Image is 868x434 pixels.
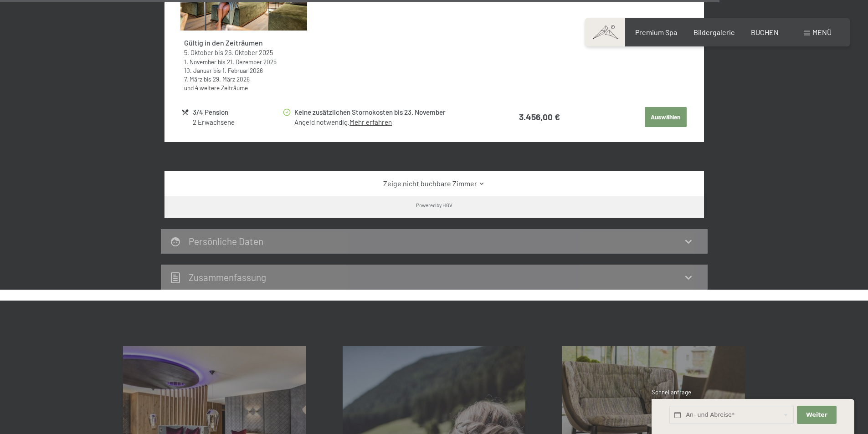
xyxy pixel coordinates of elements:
div: bis [184,75,303,83]
strong: Gültig in den Zeiträumen [184,38,263,47]
span: Schnellanfrage [652,388,691,396]
button: Auswählen [645,107,687,127]
time: 01.11.2025 [184,58,216,66]
h2: Zusammen­fassung [189,271,266,283]
div: 2 Erwachsene [193,117,282,127]
div: 3/4 Pension [193,107,282,117]
a: Zeige nicht buchbare Zimmer [180,179,688,189]
strong: 3.456,00 € [519,112,560,122]
div: bis [184,57,303,66]
div: Angeld notwendig. [294,117,484,127]
time: 29.03.2026 [213,75,250,83]
time: 07.03.2026 [184,75,202,83]
div: bis [184,48,303,57]
div: Powered by HGV [416,201,452,209]
button: Weiter [797,406,836,424]
a: Mehr erfahren [349,118,392,126]
div: Keine zusätzlichen Stornokosten bis 23. November [294,107,484,117]
div: bis [184,66,303,75]
time: 05.10.2025 [184,49,213,56]
time: 10.01.2026 [184,66,212,74]
time: 01.02.2026 [222,66,263,74]
a: Bildergalerie [693,28,735,36]
time: 26.10.2025 [225,49,273,56]
span: Weiter [806,411,827,419]
a: und 4 weitere Zeiträume [184,84,248,92]
span: Menü [812,28,832,36]
time: 21.12.2025 [227,58,277,66]
h2: Persönliche Daten [189,235,263,247]
a: BUCHEN [751,28,779,36]
a: Premium Spa [635,28,677,36]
